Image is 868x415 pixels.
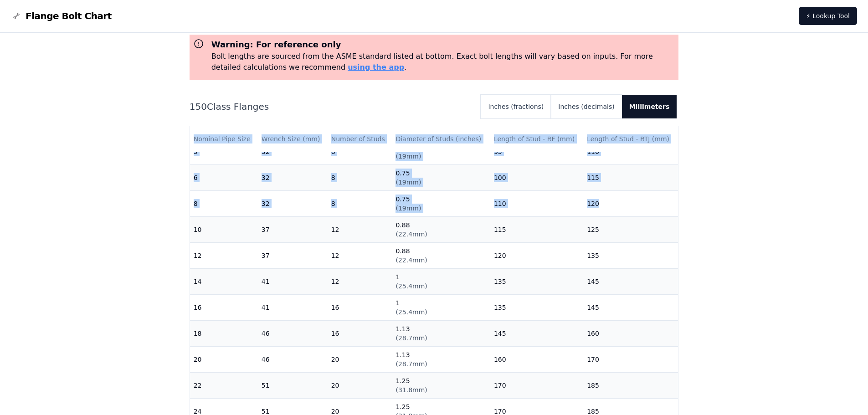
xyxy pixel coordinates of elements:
[490,346,583,372] td: 160
[490,320,583,346] td: 145
[490,242,583,268] td: 120
[258,268,328,294] td: 41
[490,294,583,320] td: 135
[799,7,857,25] a: ⚡ Lookup Tool
[328,372,392,398] td: 20
[258,346,328,372] td: 46
[392,190,490,216] td: 0.75
[190,372,258,398] td: 22
[583,216,678,242] td: 125
[395,179,421,186] span: ( 19mm )
[190,294,258,320] td: 16
[392,346,490,372] td: 1.13
[395,282,427,290] span: ( 25.4mm )
[490,190,583,216] td: 110
[583,294,678,320] td: 145
[190,164,258,190] td: 6
[583,372,678,398] td: 185
[583,268,678,294] td: 145
[190,216,258,242] td: 10
[258,372,328,398] td: 51
[392,320,490,346] td: 1.13
[211,51,675,73] p: Bolt lengths are sourced from the ASME standard listed at bottom. Exact bolt lengths will vary ba...
[395,256,427,264] span: ( 22.4mm )
[490,216,583,242] td: 115
[583,320,678,346] td: 160
[190,126,258,152] th: Nominal Pipe Size
[490,164,583,190] td: 100
[190,346,258,372] td: 20
[392,294,490,320] td: 1
[395,334,427,342] span: ( 28.7mm )
[395,205,421,212] span: ( 19mm )
[190,268,258,294] td: 14
[328,268,392,294] td: 12
[328,320,392,346] td: 16
[190,190,258,216] td: 8
[392,126,490,152] th: Diameter of Studs (inches)
[328,346,392,372] td: 20
[395,308,427,316] span: ( 25.4mm )
[583,190,678,216] td: 120
[211,38,675,51] h3: Warning: For reference only
[258,294,328,320] td: 41
[328,242,392,268] td: 12
[26,10,112,22] span: Flange Bolt Chart
[395,153,421,160] span: ( 19mm )
[583,126,678,152] th: Length of Stud - RTJ (mm)
[583,164,678,190] td: 115
[258,190,328,216] td: 32
[328,190,392,216] td: 8
[328,126,392,152] th: Number of Studs
[490,268,583,294] td: 135
[11,10,22,21] img: Flange Bolt Chart Logo
[190,242,258,268] td: 12
[395,386,427,394] span: ( 31.8mm )
[190,320,258,346] td: 18
[328,294,392,320] td: 16
[258,216,328,242] td: 37
[392,372,490,398] td: 1.25
[392,268,490,294] td: 1
[395,360,427,368] span: ( 28.7mm )
[392,242,490,268] td: 0.88
[328,216,392,242] td: 12
[392,164,490,190] td: 0.75
[348,63,404,72] a: using the app
[258,320,328,346] td: 46
[490,126,583,152] th: Length of Stud - RF (mm)
[395,231,427,238] span: ( 22.4mm )
[583,242,678,268] td: 135
[583,346,678,372] td: 170
[258,126,328,152] th: Wrench Size (mm)
[190,100,474,113] h2: 150 Class Flanges
[622,95,677,118] button: Millimeters
[258,164,328,190] td: 32
[11,10,112,22] a: Flange Bolt Chart LogoFlange Bolt Chart
[258,242,328,268] td: 37
[328,164,392,190] td: 8
[481,95,551,118] button: Inches (fractions)
[392,216,490,242] td: 0.88
[551,95,621,118] button: Inches (decimals)
[490,372,583,398] td: 170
